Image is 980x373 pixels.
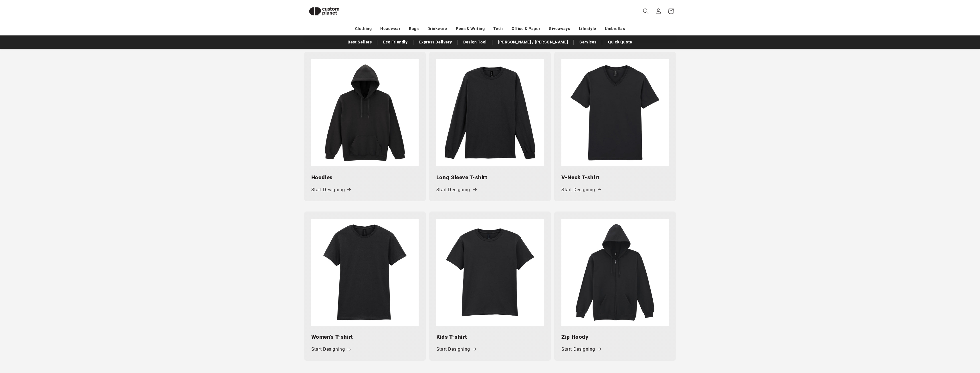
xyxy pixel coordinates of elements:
[436,186,476,194] a: Start Designing
[561,345,601,354] a: Start Designing
[311,333,419,341] h3: Women's T-shirt
[512,24,540,34] a: Office & Paper
[561,173,669,181] h3: V-Neck T-shirt
[561,186,601,194] a: Start Designing
[460,37,490,47] a: Design Tool
[495,37,571,47] a: [PERSON_NAME] / [PERSON_NAME]
[884,311,980,373] iframe: Chat Widget
[493,24,503,34] a: Tech
[579,24,596,34] a: Lifestyle
[605,37,635,47] a: Quick Quote
[380,24,400,34] a: Headwear
[304,2,344,20] img: Custom Planet
[311,173,419,181] h3: Hoodies
[311,59,419,166] img: Heavy Blend hooded sweatshirt
[416,37,455,47] a: Express Delivery
[577,37,599,47] a: Services
[605,24,625,34] a: Umbrellas
[456,24,485,34] a: Pens & Writing
[409,24,419,34] a: Bags
[311,186,351,194] a: Start Designing
[436,333,544,341] h3: Kids T-shirt
[436,59,544,166] img: Ultra Cotton™ adult long sleeve t-shirt
[436,345,476,354] a: Start Designing
[355,24,372,34] a: Clothing
[436,173,544,181] h3: Long Sleeve T-shirt
[561,219,669,326] img: Heavy Blend full zip hooded sweatshirt
[427,24,447,34] a: Drinkware
[345,37,375,47] a: Best Sellers
[380,37,410,47] a: Eco Friendly
[436,219,544,326] img: Softstyle™ youth ringspun t-shirt
[561,59,669,166] img: Softstyle™ v-neck t-shirt
[311,345,351,354] a: Start Designing
[640,5,652,17] summary: Search
[311,219,419,326] img: Softstyle™ women's ringspun t-shirt
[549,24,570,34] a: Giveaways
[561,333,669,341] h3: Zip Hoody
